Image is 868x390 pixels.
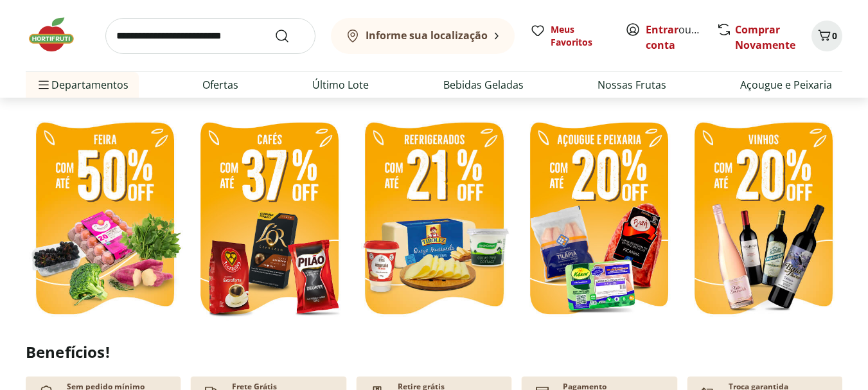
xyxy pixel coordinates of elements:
[26,15,90,54] img: Hortifruti
[26,114,184,326] img: feira
[331,18,515,54] button: Informe sua localização
[312,77,369,93] a: Último Lote
[520,114,678,326] img: resfriados
[684,114,842,326] img: vinhos
[740,77,832,93] a: Açougue e Peixaria
[832,30,837,42] span: 0
[646,22,703,53] span: ou
[443,77,524,93] a: Bebidas Geladas
[36,69,128,100] span: Departamentos
[530,23,610,49] a: Meus Favoritos
[36,69,51,100] button: Menu
[202,77,238,93] a: Ofertas
[366,28,488,42] b: Informe sua localização
[646,22,678,37] a: Entrar
[646,22,716,52] a: Criar conta
[190,114,348,326] img: café
[274,28,305,44] button: Submit Search
[551,23,610,49] span: Meus Favoritos
[26,343,842,361] h2: Benefícios!
[355,114,513,326] img: refrigerados
[598,77,666,93] a: Nossas Frutas
[811,21,842,51] button: Carrinho
[105,18,315,54] input: search
[735,22,795,52] a: Comprar Novamente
